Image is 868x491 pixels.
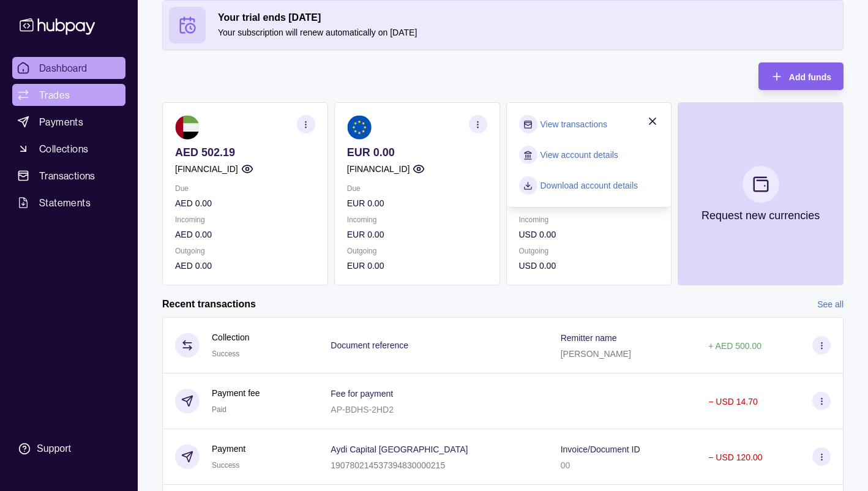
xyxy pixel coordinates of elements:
a: Dashboard [12,57,125,79]
p: Request new currencies [702,209,820,222]
p: [FINANCIAL_ID] [175,162,238,176]
a: Collections [12,138,125,160]
p: Fee for payment [331,389,393,399]
p: USD 0.00 [519,228,659,241]
a: Trades [12,84,125,106]
p: AED 0.00 [175,228,315,241]
span: Success [212,350,239,358]
span: Add funds [789,72,831,82]
img: eu [347,115,372,140]
a: Statements [12,192,125,214]
p: Outgoing [519,244,659,258]
p: Invoice/Document ID [561,444,640,454]
a: See all [817,298,844,311]
p: EUR 0.00 [347,228,487,241]
p: Collection [212,331,249,344]
span: Paid [212,405,226,414]
a: View transactions [541,118,607,131]
p: Document reference [331,340,408,350]
p: Payment fee [212,386,260,400]
a: View account details [541,148,618,162]
p: Aydi Capital [GEOGRAPHIC_DATA] [331,444,468,454]
span: Statements [39,195,91,210]
p: Due [347,182,487,195]
p: AED 502.19 [175,146,315,159]
p: Incoming [519,213,659,227]
button: Request new currencies [678,102,844,285]
p: EUR 0.00 [347,197,487,210]
p: + AED 500.00 [708,341,761,351]
p: Your subscription will renew automatically on [DATE] [218,26,837,39]
p: Remitter name [561,333,617,343]
span: Trades [39,88,70,102]
p: EUR 0.00 [347,259,487,272]
p: Outgoing [175,244,315,258]
div: Support [37,442,71,455]
p: 190780214537394830000215 [331,460,445,470]
p: Payment [212,442,245,455]
p: Incoming [175,213,315,227]
a: Transactions [12,165,125,187]
span: Collections [39,141,88,156]
p: − USD 120.00 [708,452,762,462]
p: EUR 0.00 [347,146,487,159]
p: AP-BDHS-2HD2 [331,405,394,414]
p: AED 0.00 [175,259,315,272]
h2: Your trial ends [DATE] [218,11,837,24]
a: Download account details [541,179,638,192]
img: ae [175,115,200,140]
p: − USD 14.70 [708,397,758,407]
span: Payments [39,114,83,129]
p: Due [175,182,315,195]
button: Add funds [758,62,844,90]
span: Transactions [39,168,95,183]
p: USD 0.00 [519,259,659,272]
a: Support [12,436,125,462]
p: 00 [561,460,571,470]
a: Payments [12,111,125,133]
p: Incoming [347,213,487,227]
h2: Recent transactions [162,298,256,311]
p: AED 0.00 [175,197,315,210]
span: Success [212,461,239,470]
p: [PERSON_NAME] [561,349,631,359]
p: Outgoing [347,244,487,258]
p: [FINANCIAL_ID] [347,162,410,176]
span: Dashboard [39,61,88,75]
